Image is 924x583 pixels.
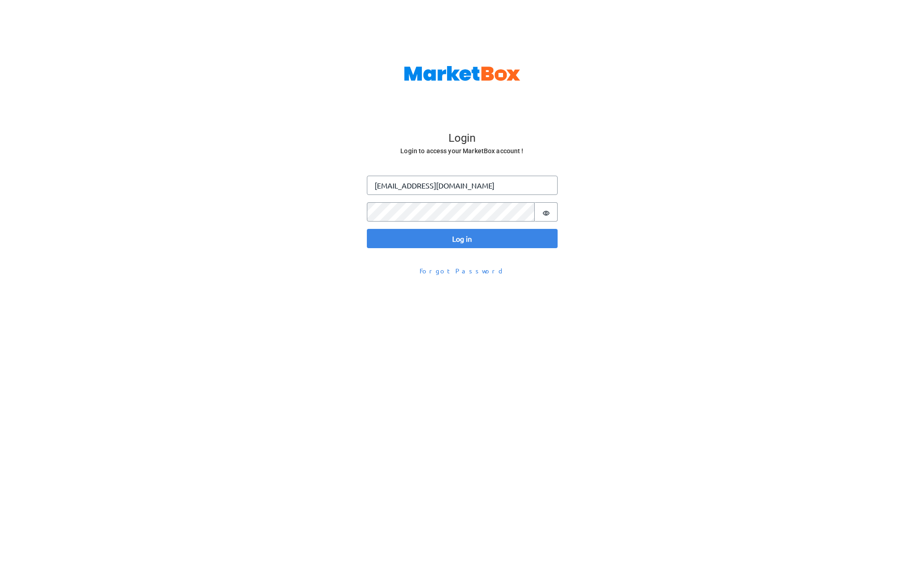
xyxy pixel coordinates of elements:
button: Log in [367,229,558,248]
input: Enter your email [367,176,558,195]
h4: Login [368,132,557,145]
button: Forgot Password [414,263,511,279]
h6: Login to access your MarketBox account ! [368,145,557,157]
img: MarketBox logo [404,66,520,81]
button: Show password [535,202,558,222]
